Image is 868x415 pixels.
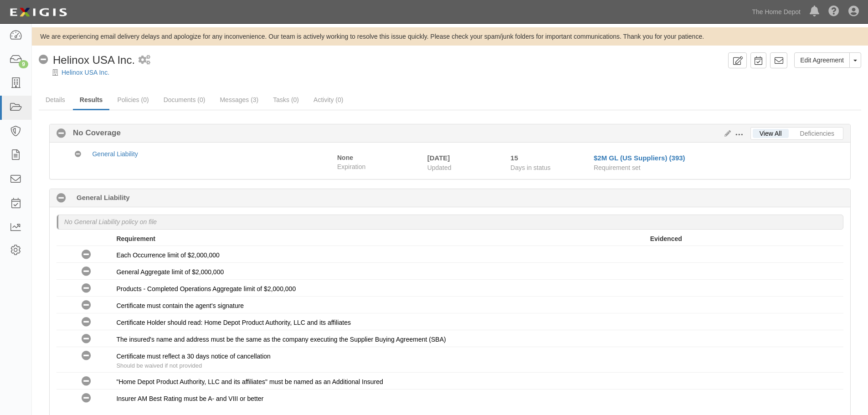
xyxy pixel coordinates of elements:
[337,154,353,161] strong: None
[427,153,497,163] div: [DATE]
[82,250,91,260] i: No Coverage
[213,91,265,109] a: Messages (3)
[594,164,641,171] span: Requirement set
[116,362,202,369] span: Should be waived if not provided
[39,55,48,65] i: No Coverage
[92,150,138,158] a: General Liability
[116,285,296,292] span: Products - Completed Operations Aggregate limit of $2,000,000
[116,268,224,276] span: General Aggregate limit of $2,000,000
[66,128,121,138] b: No Coverage
[594,154,685,162] a: $2M GL (US Suppliers) (393)
[650,235,682,242] strong: Evidenced
[747,3,805,21] a: The Home Depot
[110,91,155,109] a: Policies (0)
[82,377,91,386] i: No Coverage
[307,91,350,109] a: Activity (0)
[77,193,130,202] b: General Liability
[753,129,789,138] a: View All
[64,217,157,226] p: No General Liability policy on file
[82,284,91,293] i: No Coverage
[82,351,91,361] i: No Coverage
[56,129,66,138] i: No Coverage
[82,318,91,327] i: No Coverage
[82,267,91,277] i: No Coverage
[82,301,91,310] i: No Coverage
[7,4,70,20] img: logo-5460c22ac91f19d4615b14bd174203de0afe785f0fc80cf4dbbc73dc1793850b.png
[39,52,135,68] div: Helinox USA Inc.
[75,151,81,158] i: No Coverage
[116,395,263,402] span: Insurer AM Best Rating must be A- and VIII or better
[116,336,446,343] span: The insured's name and address must be the same as the company executing the Supplier Buying Agre...
[82,334,91,344] i: No Coverage
[116,378,383,385] span: "Home Depot Product Authority, LLC and its affiliates" must be named as an Additional Insured
[116,235,155,242] strong: Requirement
[19,60,28,68] div: 9
[510,153,587,163] div: Since 08/12/2025
[266,91,306,109] a: Tasks (0)
[116,251,219,259] span: Each Occurrence limit of $2,000,000
[157,91,212,109] a: Documents (0)
[73,91,110,110] a: Results
[116,319,351,326] span: Certificate Holder should read: Home Depot Product Authority, LLC and its affiliates
[721,130,731,137] a: Edit Results
[427,164,452,171] span: Updated
[32,32,868,41] div: We are experiencing email delivery delays and apologize for any inconvenience. Our team is active...
[62,69,109,76] a: Helinox USA Inc.
[82,394,91,403] i: No Coverage
[794,52,850,68] a: Edit Agreement
[116,353,271,360] span: Certificate must reflect a 30 days notice of cancellation
[828,6,839,17] i: Help Center - Complianz
[116,302,244,309] span: Certificate must contain the agent's signature
[53,54,135,66] span: Helinox USA Inc.
[139,56,150,65] i: 1 scheduled workflow
[56,194,66,203] i: No Coverage 15 days (since 08/12/2025)
[39,91,72,109] a: Details
[793,129,841,138] a: Deficiencies
[337,162,421,171] span: Expiration
[510,164,550,171] span: Days in status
